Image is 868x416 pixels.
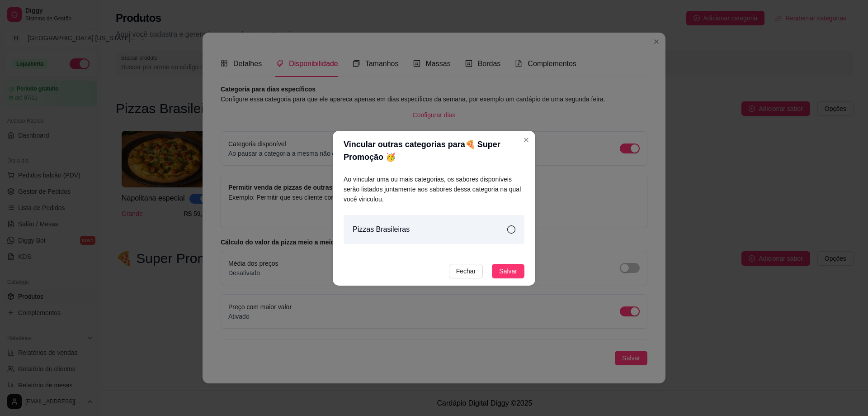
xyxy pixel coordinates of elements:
[499,266,517,276] span: Salvar
[344,174,524,204] article: Ao vincular uma ou mais categorias, os sabores disponíveis serão listados juntamente aos sabores ...
[519,133,533,147] button: Close
[449,264,483,278] button: Fechar
[492,264,524,278] button: Salvar
[456,266,476,276] span: Fechar
[333,131,535,171] header: Vincular outras categorias para 🍕 Super Promoção 🥳
[344,215,524,244] div: Pizzas Brasileiras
